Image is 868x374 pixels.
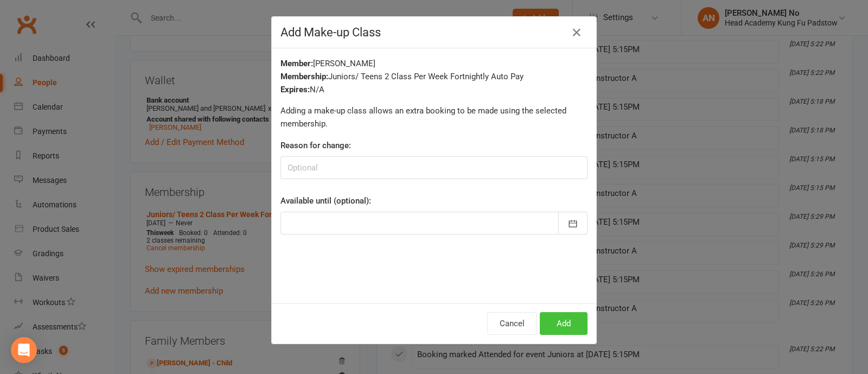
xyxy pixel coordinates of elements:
[11,337,37,363] div: Open Intercom Messenger
[487,312,537,335] button: Cancel
[280,85,310,94] strong: Expires:
[280,104,588,130] p: Adding a make-up class allows an extra booking to be made using the selected membership.
[540,312,588,335] button: Add
[280,194,371,207] label: Available until (optional):
[280,57,588,70] div: [PERSON_NAME]
[280,83,588,96] div: N/A
[280,70,588,83] div: Juniors/ Teens 2 Class Per Week Fortnightly Auto Pay
[280,156,588,179] input: Optional
[280,26,588,39] h4: Add Make-up Class
[568,24,585,41] button: Close
[280,59,313,68] strong: Member:
[280,139,351,152] label: Reason for change:
[280,72,328,81] strong: Membership:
